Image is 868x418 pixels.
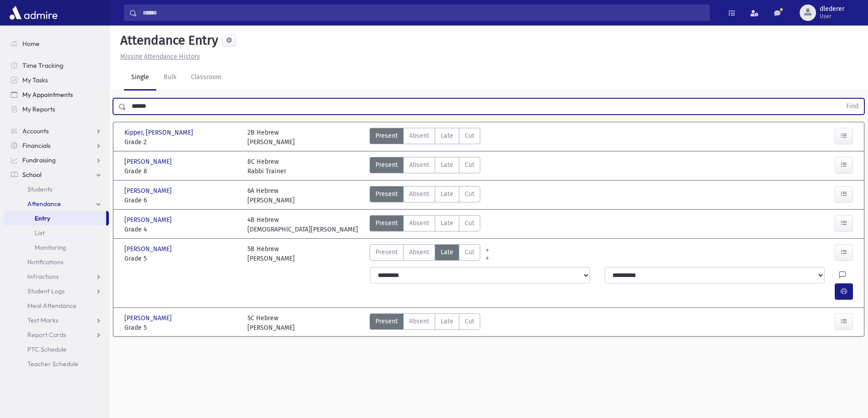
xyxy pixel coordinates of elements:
a: Classroom [184,65,229,91]
span: Present [375,131,398,141]
span: Absent [409,131,429,141]
span: Grade 4 [124,225,238,234]
a: Missing Attendance History [117,53,200,60]
a: Entry [4,211,106,226]
span: Cut [465,131,474,141]
span: Present [375,189,398,199]
span: Time Tracking [22,61,63,70]
div: 6A Hebrew [PERSON_NAME] [247,186,295,205]
a: School [4,167,109,182]
a: Accounts [4,124,109,138]
div: 8C Hebrew Rabbi Trainer [247,157,286,176]
span: PTC Schedule [27,345,67,353]
span: Present [375,247,398,257]
a: Infractions [4,269,109,284]
img: AdmirePro [7,4,60,22]
span: Late [441,189,453,199]
span: Infractions [27,272,59,281]
a: Test Marks [4,313,109,327]
span: My Appointments [22,91,73,99]
span: Grade 6 [124,196,238,205]
span: Grade 8 [124,166,238,176]
div: AttTypes [370,128,480,147]
span: Cut [465,317,474,326]
span: Absent [409,218,429,228]
div: AttTypes [370,313,480,332]
div: AttTypes [370,215,480,234]
div: 5B Hebrew [PERSON_NAME] [247,244,295,263]
span: Entry [35,214,50,222]
a: Financials [4,138,109,153]
span: [PERSON_NAME] [124,313,174,323]
span: User [820,13,844,20]
a: Fundraising [4,153,109,167]
a: My Tasks [4,73,109,87]
span: Absent [409,317,429,326]
span: [PERSON_NAME] [124,215,174,225]
span: Notifications [27,258,63,266]
h5: Attendance Entry [117,33,218,48]
span: My Tasks [22,76,48,84]
span: [PERSON_NAME] [124,157,174,166]
a: Bulk [156,65,184,91]
a: Monitoring [4,240,109,255]
span: Absent [409,247,429,257]
a: Single [124,65,156,91]
div: AttTypes [370,157,480,176]
a: Meal Attendance [4,298,109,313]
span: Accounts [22,127,49,135]
span: Teacher Schedule [27,360,78,368]
div: 5C Hebrew [PERSON_NAME] [247,313,295,332]
span: Report Cards [27,331,66,339]
span: Late [441,131,453,141]
span: Present [375,160,398,170]
a: Teacher Schedule [4,357,109,371]
span: Monitoring [35,243,66,252]
span: Cut [465,189,474,199]
span: Attendance [27,200,61,208]
span: Late [441,160,453,170]
a: Home [4,36,109,51]
span: Late [441,317,453,326]
span: Absent [409,189,429,199]
span: School [22,171,41,179]
a: Students [4,182,109,196]
span: [PERSON_NAME] [124,186,174,196]
span: Grade 2 [124,137,238,147]
button: Find [841,99,864,114]
span: [PERSON_NAME] [124,244,174,254]
span: Meal Attendance [27,302,77,310]
span: Cut [465,160,474,170]
span: Present [375,317,398,326]
input: Search [137,5,709,21]
span: Fundraising [22,156,56,164]
u: Missing Attendance History [120,53,200,60]
span: Late [441,247,453,257]
span: List [35,229,45,237]
a: My Appointments [4,87,109,102]
span: Cut [465,247,474,257]
span: Home [22,40,40,48]
span: Test Marks [27,316,58,324]
span: dlederer [820,5,844,13]
a: Student Logs [4,284,109,298]
span: Late [441,218,453,228]
span: Financials [22,141,51,150]
span: Absent [409,160,429,170]
a: Attendance [4,196,109,211]
span: Student Logs [27,287,65,295]
div: 2B Hebrew [PERSON_NAME] [247,128,295,147]
a: PTC Schedule [4,342,109,357]
span: My Reports [22,105,55,113]
span: Present [375,218,398,228]
a: Notifications [4,255,109,269]
span: Grade 5 [124,254,238,263]
div: AttTypes [370,244,480,263]
span: Students [27,185,52,193]
span: Kipper, [PERSON_NAME] [124,128,195,137]
div: AttTypes [370,186,480,205]
a: My Reports [4,102,109,116]
a: Report Cards [4,327,109,342]
a: Time Tracking [4,58,109,73]
span: Cut [465,218,474,228]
